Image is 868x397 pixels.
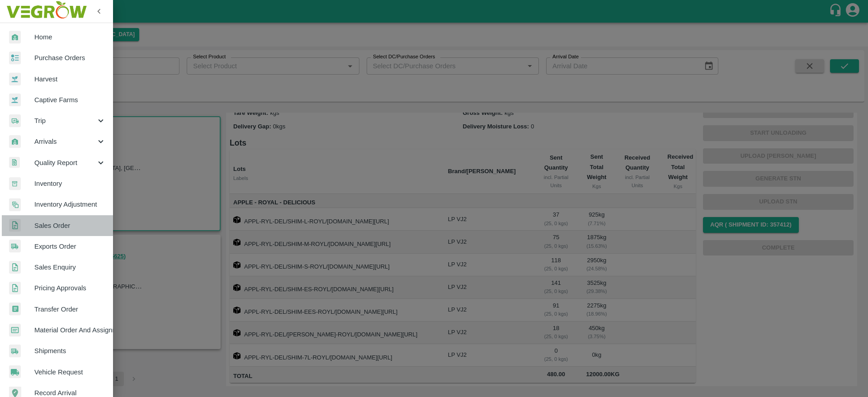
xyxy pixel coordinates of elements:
[34,95,106,105] span: Captive Farms
[34,32,106,42] span: Home
[34,199,106,209] span: Inventory Adjustment
[34,137,96,147] span: Arrivals
[34,304,106,314] span: Transfer Order
[34,74,106,84] span: Harvest
[9,157,20,168] img: qualityReport
[9,324,21,337] img: centralMaterial
[9,31,21,44] img: whArrival
[9,302,21,316] img: whTransfer
[34,241,106,251] span: Exports Order
[9,261,21,274] img: sales
[34,283,106,293] span: Pricing Approvals
[34,221,106,231] span: Sales Order
[9,282,21,295] img: sales
[9,93,21,107] img: harvest
[9,52,21,65] img: reciept
[34,158,96,168] span: Quality Report
[9,198,21,211] img: inventory
[34,179,106,189] span: Inventory
[9,219,21,232] img: sales
[9,240,21,253] img: shipments
[34,262,106,272] span: Sales Enquiry
[34,53,106,63] span: Purchase Orders
[9,72,21,86] img: harvest
[9,114,21,128] img: delivery
[9,345,21,358] img: shipments
[9,365,21,378] img: vehicle
[34,116,96,126] span: Trip
[34,367,106,377] span: Vehicle Request
[34,346,106,356] span: Shipments
[9,177,21,190] img: whInventory
[34,325,106,335] span: Material Order And Assignment
[9,135,21,148] img: whArrival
